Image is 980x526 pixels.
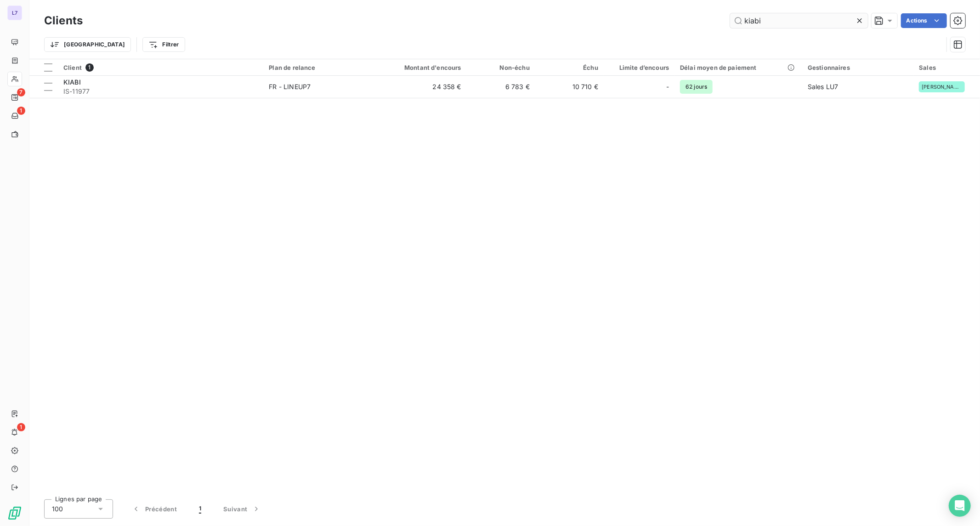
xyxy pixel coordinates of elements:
[680,64,797,71] div: Délai moyen de paiement
[17,423,25,431] span: 1
[949,495,971,517] div: Open Intercom Messenger
[375,76,467,98] td: 24 358 €
[472,64,530,71] div: Non-échu
[730,13,868,28] input: Rechercher
[85,63,94,72] span: 1
[44,12,83,29] h3: Clients
[919,64,974,71] div: Sales
[541,64,598,71] div: Échu
[188,499,212,519] button: 1
[63,87,258,96] span: IS-11977
[212,499,272,519] button: Suivant
[120,499,188,519] button: Précédent
[269,82,311,91] div: FR - LINEUP7
[142,37,185,52] button: Filtrer
[269,64,369,71] div: Plan de relance
[52,504,63,514] span: 100
[7,506,22,520] img: Logo LeanPay
[666,82,669,91] span: -
[380,64,461,71] div: Montant d'encours
[680,80,713,94] span: 62 jours
[922,84,962,90] span: [PERSON_NAME]
[44,37,131,52] button: [GEOGRAPHIC_DATA]
[17,107,25,115] span: 1
[63,64,82,71] span: Client
[808,83,838,90] span: Sales LU7
[535,76,604,98] td: 10 710 €
[7,6,22,20] div: L7
[63,78,81,86] span: KIABI
[17,88,25,96] span: 7
[467,76,535,98] td: 6 783 €
[199,504,201,514] span: 1
[609,64,669,71] div: Limite d’encours
[808,64,908,71] div: Gestionnaires
[901,13,947,28] button: Actions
